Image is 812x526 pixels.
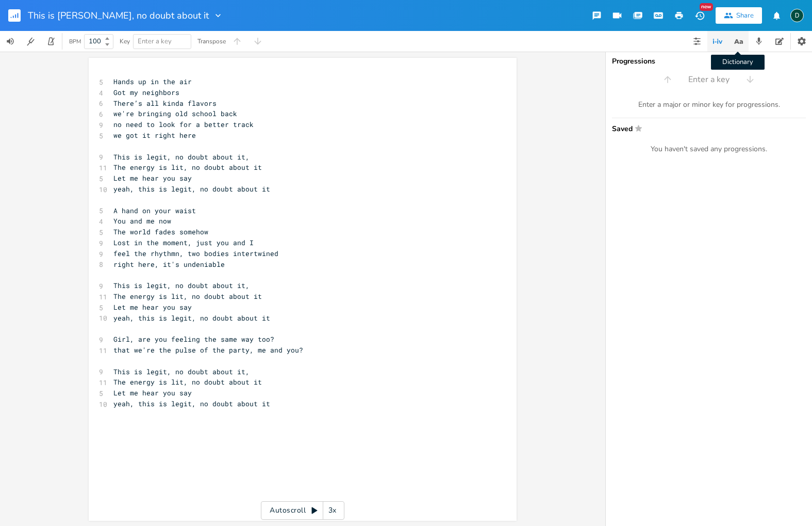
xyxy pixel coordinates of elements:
span: Saved [612,124,800,132]
span: we got it right here [113,131,196,140]
span: This is legit, no doubt about it, [113,367,250,376]
div: Progressions [612,58,806,65]
span: Let me hear you say [113,302,192,312]
div: Share [736,11,754,20]
span: we're bringing old school back [113,109,237,118]
div: Donna Britton Bukevicz [790,9,804,22]
div: BPM [69,39,81,44]
span: Enter a key [688,74,730,86]
span: yeah, this is legit, no doubt about it [113,184,270,194]
span: Let me hear you say [113,388,192,397]
span: The energy is lit, no doubt about it [113,292,262,301]
div: New [700,3,713,11]
span: Enter a key [138,37,172,46]
span: The energy is lit, no doubt about it [113,377,262,387]
span: This is legit, no doubt about it, [113,281,250,290]
span: This is [PERSON_NAME], no doubt about it [28,11,209,20]
div: Transpose [197,38,226,44]
div: Autoscroll [261,501,344,520]
span: Lost in the moment, just you and I [113,238,254,247]
span: Got my neighbors [113,88,179,97]
span: The energy is lit, no doubt about it [113,163,262,172]
span: feel the rhythmn, two bodies intertwined [113,249,278,258]
span: There’s all kinda flavors [113,99,217,108]
div: Enter a major or minor key for progressions. [612,100,806,109]
span: The world fades somehow [113,227,208,236]
span: You and me now [113,216,171,226]
span: no need to look for a better track [113,120,254,129]
div: You haven't saved any progressions. [612,145,806,154]
button: Dictionary [728,31,749,52]
span: yeah, this is legit, no doubt about it [113,313,270,323]
span: Hands up in the air [113,77,192,86]
span: Let me hear you say [113,173,192,183]
button: New [689,6,710,25]
span: yeah, this is legit, no doubt about it [113,399,270,408]
button: Share [716,7,762,24]
span: A hand on your waist [113,206,196,215]
span: right here, it's undeniable [113,260,225,269]
span: This is legit, no doubt about it, [113,152,250,162]
button: D [790,4,804,27]
div: Key [120,38,130,44]
span: Girl, are you feeling the same way too? [113,334,274,344]
div: 3x [323,501,342,520]
span: that we're the pulse of the party, me and you? [113,345,303,355]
